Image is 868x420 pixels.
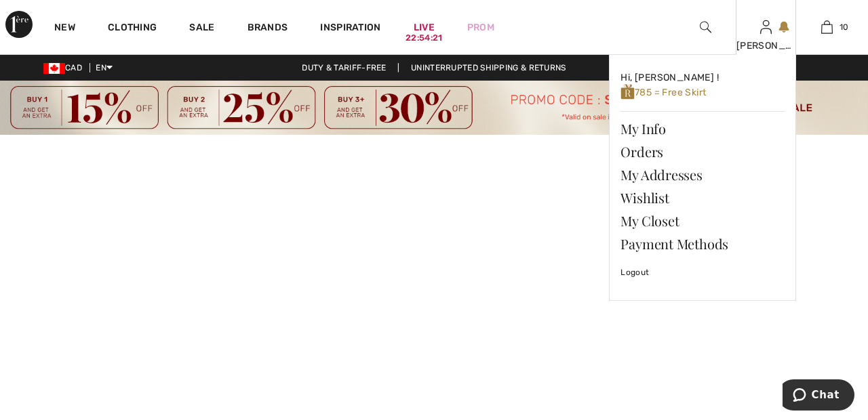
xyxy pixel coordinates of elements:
[248,22,288,36] a: Brands
[43,63,65,74] img: Canadian Dollar
[797,19,856,35] a: 10
[620,83,635,100] img: loyalty_logo_r.svg
[620,209,785,232] a: My Closet
[736,39,796,53] div: [PERSON_NAME]
[54,22,75,36] a: New
[620,232,785,255] a: Payment Methods
[108,22,157,36] a: Clothing
[620,163,785,186] a: My Addresses
[620,117,785,140] a: My Info
[43,63,87,72] span: CAD
[840,21,849,33] span: 10
[620,66,785,106] a: Hi, [PERSON_NAME] ! 785 = Free Skirt
[620,255,785,289] a: Logout
[620,87,706,98] span: 785 = Free Skirt
[760,20,772,33] a: Sign In
[414,20,435,35] a: Live22:54:21
[620,186,785,209] a: Wishlist
[320,22,380,36] span: Inspiration
[189,22,214,36] a: Sale
[96,63,113,72] span: EN
[783,379,854,413] iframe: Opens a widget where you can chat to one of our agents
[5,11,33,38] img: 1ère Avenue
[467,20,494,35] a: Prom
[620,140,785,163] a: Orders
[700,19,711,35] img: search the website
[620,72,719,83] span: Hi, [PERSON_NAME] !
[821,19,833,35] img: My Bag
[406,32,442,45] div: 22:54:21
[760,19,772,35] img: My Info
